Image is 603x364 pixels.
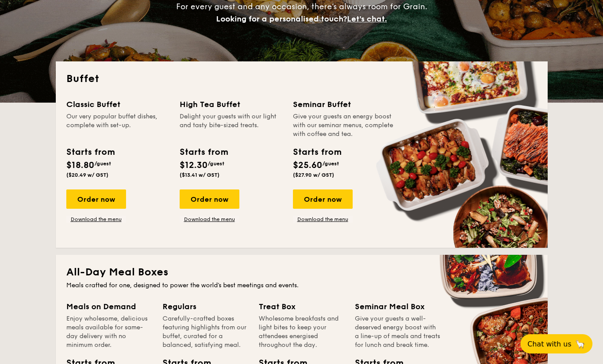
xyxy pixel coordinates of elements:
[347,14,387,24] span: Let's chat.
[66,314,152,350] div: Enjoy wholesome, delicious meals available for same-day delivery with no minimum order.
[180,98,282,111] div: High Tea Buffet
[180,160,208,171] span: $12.30
[575,339,585,349] span: 🦙
[66,112,169,139] div: Our very popular buffet dishes, complete with set-up.
[520,334,592,353] button: Chat with us🦙
[66,265,537,279] h2: All-Day Meal Boxes
[355,300,441,313] div: Seminar Meal Box
[66,189,126,209] div: Order now
[180,146,227,159] div: Starts from
[180,189,239,209] div: Order now
[293,216,353,223] a: Download the menu
[66,172,108,178] span: ($20.49 w/ GST)
[259,300,344,313] div: Treat Box
[66,146,114,159] div: Starts from
[66,216,126,223] a: Download the menu
[180,112,282,139] div: Delight your guests with our light and tasty bite-sized treats.
[527,340,571,348] span: Chat with us
[180,216,239,223] a: Download the menu
[355,314,441,350] div: Give your guests a well-deserved energy boost with a line-up of meals and treats for lunch and br...
[293,98,396,111] div: Seminar Buffet
[66,160,94,171] span: $18.80
[293,160,322,171] span: $25.60
[293,112,396,139] div: Give your guests an energy boost with our seminar menus, complete with coffee and tea.
[66,281,537,290] div: Meals crafted for one, designed to power the world's best meetings and events.
[66,98,169,111] div: Classic Buffet
[259,314,344,350] div: Wholesome breakfasts and light bites to keep your attendees energised throughout the day.
[162,300,248,313] div: Regulars
[94,161,111,167] span: /guest
[66,300,152,313] div: Meals on Demand
[293,189,353,209] div: Order now
[293,146,341,159] div: Starts from
[322,161,339,167] span: /guest
[162,314,248,350] div: Carefully-crafted boxes featuring highlights from our buffet, curated for a balanced, satisfying ...
[66,72,537,86] h2: Buffet
[208,161,224,167] span: /guest
[180,172,220,178] span: ($13.41 w/ GST)
[293,172,334,178] span: ($27.90 w/ GST)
